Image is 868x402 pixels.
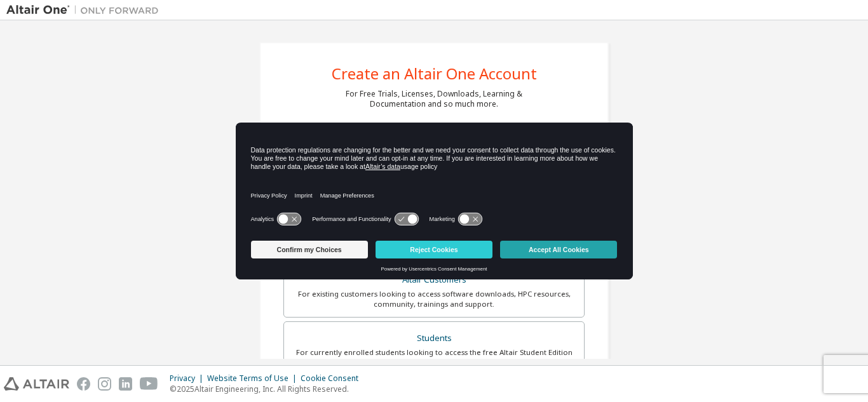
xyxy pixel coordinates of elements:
img: Altair One [6,4,165,17]
p: © 2025 Altair Engineering, Inc. All Rights Reserved. [170,384,366,394]
div: Altair Customers [292,271,576,289]
img: instagram.svg [98,377,111,391]
div: Create an Altair One Account [332,66,537,81]
div: Cookie Consent [301,373,366,384]
div: For currently enrolled students looking to access the free Altair Student Edition bundle and all ... [292,347,576,368]
div: For existing customers looking to access software downloads, HPC resources, community, trainings ... [292,289,576,309]
div: Students [292,330,576,347]
div: Privacy [170,373,207,384]
img: linkedin.svg [119,377,132,391]
img: altair_logo.svg [4,377,69,391]
img: facebook.svg [77,377,90,391]
img: youtube.svg [140,377,158,391]
div: For Free Trials, Licenses, Downloads, Learning & Documentation and so much more. [346,89,522,109]
div: Website Terms of Use [207,373,301,384]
